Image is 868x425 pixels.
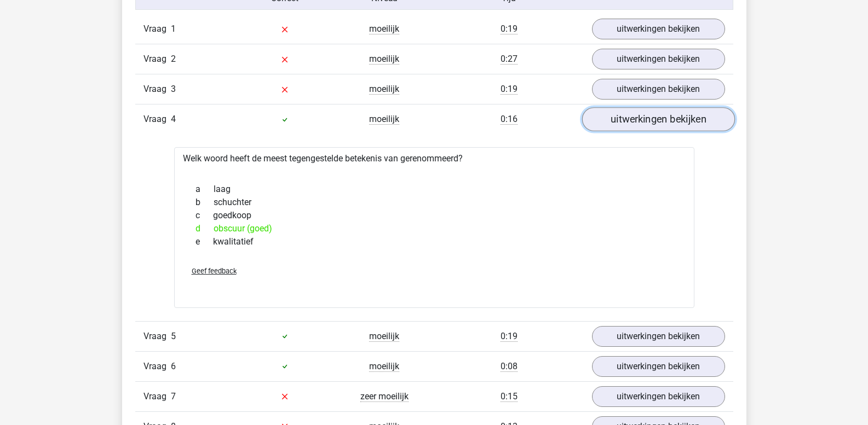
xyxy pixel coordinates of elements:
[369,331,399,342] span: moeilijk
[143,330,171,343] span: Vraag
[592,326,725,347] a: uitwerkingen bekijken
[369,54,399,65] span: moeilijk
[187,235,681,248] div: kwalitatief
[196,209,213,222] span: c
[592,79,725,100] a: uitwerkingen bekijken
[187,222,681,235] div: obscuur (goed)
[501,391,518,402] span: 0:15
[360,391,409,402] span: zeer moeilijk
[187,209,681,222] div: goedkoop
[143,113,171,126] span: Vraag
[592,49,725,69] a: uitwerkingen bekijken
[171,84,176,94] span: 3
[501,331,518,342] span: 0:19
[196,196,214,209] span: b
[171,54,176,64] span: 2
[171,331,176,341] span: 5
[369,84,399,95] span: moeilijk
[143,53,171,66] span: Vraag
[501,361,518,372] span: 0:08
[171,361,176,371] span: 6
[501,24,518,34] span: 0:19
[369,24,399,34] span: moeilijk
[143,22,171,36] span: Vraag
[582,108,734,132] a: uitwerkingen bekijken
[369,361,399,372] span: moeilijk
[192,267,237,275] span: Geef feedback
[171,24,176,34] span: 1
[143,83,171,96] span: Vraag
[171,114,176,124] span: 4
[171,391,176,401] span: 7
[143,390,171,403] span: Vraag
[501,84,518,95] span: 0:19
[592,386,725,407] a: uitwerkingen bekijken
[196,235,213,248] span: e
[187,196,681,209] div: schuchter
[196,222,214,235] span: d
[174,147,694,307] div: Welk woord heeft de meest tegengestelde betekenis van gerenommeerd?
[369,114,399,125] span: moeilijk
[501,114,518,125] span: 0:16
[501,54,518,65] span: 0:27
[592,356,725,377] a: uitwerkingen bekijken
[187,183,681,196] div: laag
[196,183,214,196] span: a
[143,360,171,373] span: Vraag
[592,19,725,39] a: uitwerkingen bekijken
